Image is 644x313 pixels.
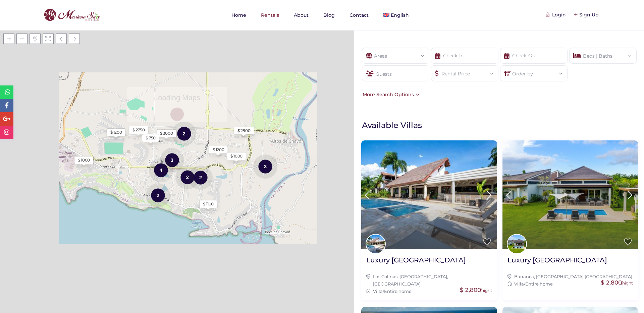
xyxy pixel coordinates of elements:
a: Villa [373,289,383,294]
div: Loading Maps [127,87,227,122]
input: Check-Out [500,48,568,64]
input: Check-In [431,48,498,64]
div: 2 [189,165,213,190]
div: $ 1000 [230,153,243,159]
div: / [507,280,633,288]
div: More Search Options [361,91,420,98]
span: English [391,12,409,18]
div: $ 1100 [203,201,214,207]
div: Order by [505,66,562,77]
div: $ 750 [146,135,156,141]
a: [GEOGRAPHIC_DATA] [373,281,421,287]
div: / [366,288,492,295]
div: , [507,273,633,280]
h2: Luxury [GEOGRAPHIC_DATA] [507,256,607,264]
div: 3 [253,154,277,179]
a: Las Colinas, [GEOGRAPHIC_DATA] [373,274,447,279]
div: $ 3000 [160,130,173,136]
div: Sign Up [574,11,599,18]
div: 3 [160,147,184,173]
a: [GEOGRAPHIC_DATA] [585,274,632,279]
div: 2 [146,183,170,208]
div: Guests [362,65,429,81]
div: 2 [175,165,200,190]
div: $ 1200 [213,147,224,153]
div: $ 2800 [237,128,251,134]
div: Rental Price [436,66,493,77]
div: Areas [367,48,424,60]
div: 2 [172,121,196,146]
a: Luxury [GEOGRAPHIC_DATA] [507,256,607,269]
div: Beds | Baths [575,48,631,60]
div: $ 1200 [110,129,122,135]
div: , [366,273,492,288]
img: Luxury Villa Cañas [502,140,638,249]
a: Entire home [384,289,412,294]
h2: Luxury [GEOGRAPHIC_DATA] [366,256,466,264]
h1: Available Villas [362,120,641,130]
a: Entire home [525,281,553,287]
img: Luxury Villa Colinas [361,140,497,249]
a: Luxury [GEOGRAPHIC_DATA] [366,256,466,269]
div: $ 1000 [78,157,90,163]
a: Barranca, [GEOGRAPHIC_DATA] [514,274,584,279]
div: 4 [149,158,173,183]
div: Login [547,11,566,18]
a: Villa [514,281,524,287]
img: logo [42,7,102,23]
div: $ 2750 [132,127,145,133]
